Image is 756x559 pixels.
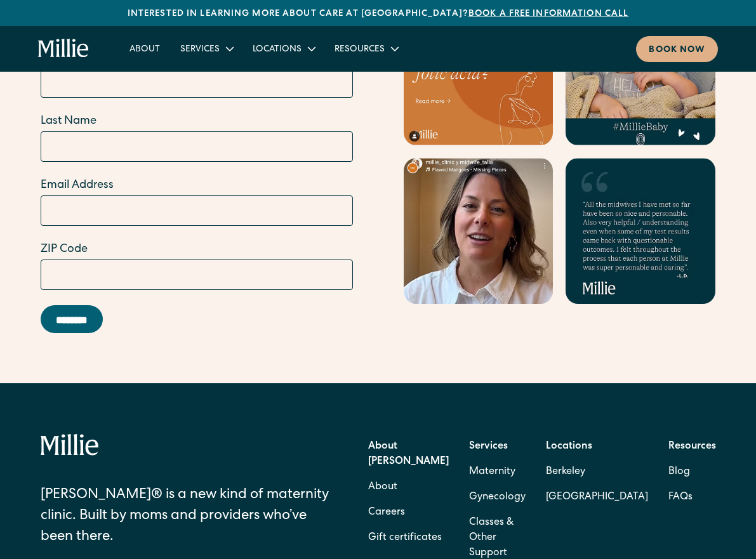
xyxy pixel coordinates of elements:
[368,500,405,525] a: Careers
[469,442,508,452] strong: Services
[180,43,220,56] div: Services
[335,43,385,56] div: Resources
[368,475,397,500] a: About
[242,38,324,59] div: Locations
[324,38,408,59] div: Resources
[253,43,302,56] div: Locations
[636,36,718,62] a: Book now
[41,113,353,130] label: Last Name
[668,459,690,485] a: Blog
[649,44,705,57] div: Book now
[469,485,526,510] a: Gynecology
[41,49,353,333] form: Email Form
[38,39,90,59] a: home
[368,442,449,467] strong: About [PERSON_NAME]
[546,459,648,485] a: Berkeley
[41,485,338,548] div: [PERSON_NAME]® is a new kind of maternity clinic. Built by moms and providers who’ve been there.
[41,241,353,258] label: ZIP Code
[668,442,716,452] strong: Resources
[546,485,648,510] a: [GEOGRAPHIC_DATA]
[170,38,242,59] div: Services
[368,525,442,551] a: Gift certificates
[41,177,353,194] label: Email Address
[469,459,515,485] a: Maternity
[119,38,170,59] a: About
[468,10,628,18] a: Book a free information call
[546,442,592,452] strong: Locations
[668,485,693,510] a: FAQs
